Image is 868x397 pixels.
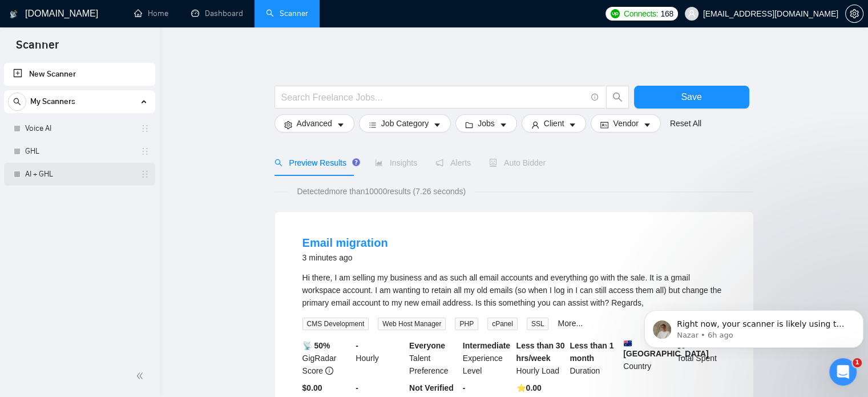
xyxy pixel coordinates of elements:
[378,318,446,330] span: Web Host Manager
[853,358,862,367] span: 1
[274,158,357,167] span: Preview Results
[433,121,441,129] span: caret-down
[568,121,576,129] span: caret-down
[670,117,701,130] a: Reset All
[297,117,332,130] span: Advanced
[25,163,134,186] a: AI + GHL
[567,339,621,377] div: Duration
[558,319,583,328] a: More...
[829,358,857,386] iframe: Intercom live chat
[266,9,308,18] a: searchScanner
[688,10,696,18] span: user
[435,159,443,167] span: notification
[375,158,417,167] span: Insights
[623,339,709,358] b: [GEOGRAPHIC_DATA]
[9,98,26,106] span: search
[570,341,613,363] b: Less than 1 month
[351,157,361,167] div: Tooltip anchor
[4,63,155,86] li: New Scanner
[607,92,628,102] span: search
[337,121,345,129] span: caret-down
[10,5,18,23] img: logo
[356,383,358,392] b: -
[302,383,322,392] b: $0.00
[274,114,354,133] button: settingAdvancedcaret-down
[611,9,620,18] img: upwork-logo.png
[489,158,546,167] span: Auto Bidder
[845,5,863,23] button: setting
[30,90,75,113] span: My Scanners
[140,124,150,133] span: holder
[455,114,517,133] button: folderJobscaret-down
[606,86,629,109] button: search
[289,185,474,198] span: Detected more than 10000 results (7.26 seconds)
[13,63,146,86] a: New Scanner
[25,140,134,163] a: GHL
[487,318,518,330] span: cPanel
[591,114,660,133] button: idcardVendorcaret-down
[527,318,549,330] span: SSL
[600,121,608,129] span: idcard
[302,318,369,330] span: CMS Development
[514,339,568,377] div: Hourly Load
[37,33,209,190] span: Right now, your scanner is likely using the "OR" logic between your keyword groups. That’s why it...
[499,121,507,129] span: caret-down
[134,9,168,18] a: homeHome
[463,341,510,350] b: Intermediate
[435,158,471,167] span: Alerts
[409,341,445,350] b: Everyone
[591,94,599,101] span: info-circle
[463,383,466,392] b: -
[302,236,388,249] a: Email migration
[846,9,863,18] span: setting
[356,341,358,350] b: -
[359,114,451,133] button: barsJob Categorycaret-down
[643,121,651,129] span: caret-down
[4,90,155,186] li: My Scanners
[8,93,26,111] button: search
[516,341,565,363] b: Less than 30 hrs/week
[284,121,292,129] span: setting
[302,341,330,350] b: 📡 50%
[7,37,68,61] span: Scanner
[845,9,863,18] a: setting
[274,159,282,167] span: search
[478,117,495,130] span: Jobs
[461,339,514,377] div: Experience Level
[455,318,478,330] span: PHP
[300,339,354,377] div: GigRadar Score
[660,7,673,20] span: 168
[37,44,209,54] p: Message from Nazar, sent 6h ago
[544,117,564,130] span: Client
[325,367,333,375] span: info-circle
[681,90,701,104] span: Save
[621,339,675,377] div: Country
[489,159,497,167] span: robot
[25,117,134,140] a: Voice AI
[281,90,586,105] input: Search Freelance Jobs...
[407,339,461,377] div: Talent Preference
[381,117,429,130] span: Job Category
[140,147,150,156] span: holder
[353,339,407,377] div: Hourly
[516,383,542,392] b: ⭐️ 0.00
[136,370,147,382] span: double-left
[302,251,388,264] div: 3 minutes ago
[369,121,377,129] span: bars
[531,121,539,129] span: user
[191,9,243,18] a: dashboardDashboard
[634,86,749,109] button: Save
[522,114,587,133] button: userClientcaret-down
[465,121,473,129] span: folder
[624,339,632,347] img: 🇦🇺
[140,170,150,179] span: holder
[624,7,658,20] span: Connects:
[302,271,726,309] div: Hi there, I am selling my business and as such all email accounts and everything go with the sale...
[640,286,868,366] iframe: Intercom notifications message
[613,117,638,130] span: Vendor
[375,159,383,167] span: area-chart
[409,383,454,392] b: Not Verified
